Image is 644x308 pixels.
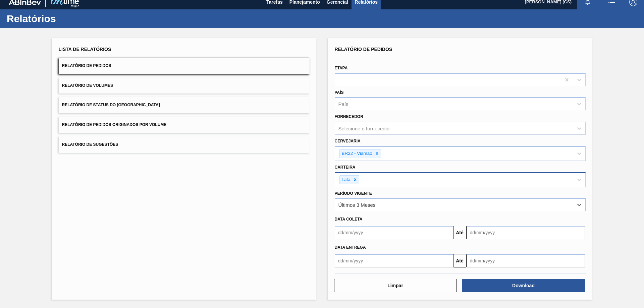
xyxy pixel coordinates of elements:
label: Período Vigente [335,191,372,196]
div: Últimos 3 Meses [338,202,376,208]
span: Relatório de Volumes [62,83,113,88]
button: Limpar [334,279,457,292]
span: Relatório de Pedidos [62,63,111,68]
button: Relatório de Pedidos Originados por Volume [59,117,310,133]
input: dd/mm/yyyy [335,226,453,239]
div: País [338,101,348,107]
div: Selecione o fornecedor [338,126,390,131]
label: Fornecedor [335,114,363,119]
button: Até [453,254,467,267]
label: Cervejaria [335,139,361,143]
h1: Relatórios [7,15,126,22]
label: Carteira [335,165,356,170]
label: País [335,90,344,95]
input: dd/mm/yyyy [467,226,585,239]
span: Relatório de Status do [GEOGRAPHIC_DATA] [62,103,160,107]
button: Relatório de Status do [GEOGRAPHIC_DATA] [59,97,310,113]
label: Etapa [335,66,348,70]
button: Até [453,226,467,239]
div: Lata [340,176,352,184]
button: Download [462,279,585,292]
button: Relatório de Volumes [59,77,310,94]
span: Data coleta [335,217,363,222]
input: dd/mm/yyyy [467,254,585,267]
button: Relatório de Pedidos [59,58,310,74]
span: Relatório de Sugestões [62,142,118,147]
span: Relatório de Pedidos [335,47,392,52]
span: Data entrega [335,245,366,250]
span: Lista de Relatórios [59,47,111,52]
div: BR22 - Viamão [340,149,373,158]
span: Relatório de Pedidos Originados por Volume [62,122,167,127]
button: Relatório de Sugestões [59,136,310,153]
input: dd/mm/yyyy [335,254,453,267]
